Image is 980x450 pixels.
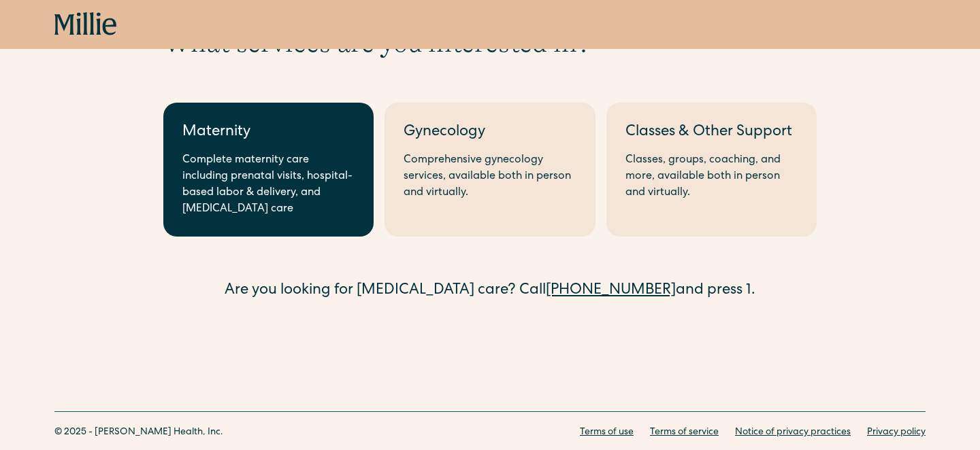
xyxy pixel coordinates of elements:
[182,122,355,144] div: Maternity
[625,152,798,201] div: Classes, groups, coaching, and more, available both in person and virtually.
[54,426,223,440] div: © 2025 - [PERSON_NAME] Health, Inc.
[867,426,926,440] a: Privacy policy
[606,103,817,237] a: Classes & Other SupportClasses, groups, coaching, and more, available both in person and virtually.
[404,122,576,144] div: Gynecology
[580,426,634,440] a: Terms of use
[735,426,851,440] a: Notice of privacy practices
[650,426,719,440] a: Terms of service
[163,103,374,237] a: MaternityComplete maternity care including prenatal visits, hospital-based labor & delivery, and ...
[163,280,817,302] div: Are you looking for [MEDICAL_DATA] care? Call and press 1.
[385,103,595,237] a: GynecologyComprehensive gynecology services, available both in person and virtually.
[625,122,798,144] div: Classes & Other Support
[546,283,676,298] a: [PHONE_NUMBER]
[404,152,576,201] div: Comprehensive gynecology services, available both in person and virtually.
[182,152,355,218] div: Complete maternity care including prenatal visits, hospital-based labor & delivery, and [MEDICAL_...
